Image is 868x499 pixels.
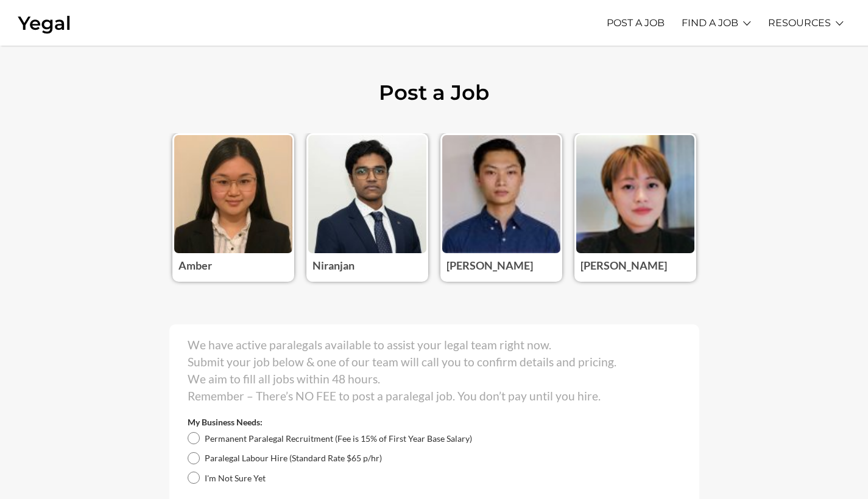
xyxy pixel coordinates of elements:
a: RESOURCES [768,6,831,40]
h3: [PERSON_NAME] [580,249,690,275]
span: Paralegal Labour Hire (Standard Rate $65 p/hr) [205,453,382,463]
img: Photo [306,133,428,255]
input: Paralegal Labour Hire (Standard Rate $65 p/hr) [188,452,200,464]
h3: [PERSON_NAME] [446,249,556,275]
h3: Amber [178,249,288,275]
p: We aim to fill all jobs within 48 hours. [188,371,681,388]
p: Submit your job below & one of our team will call you to confirm details and pricing. [188,354,681,371]
h1: Post a Job [169,82,699,103]
h3: Niranjan [312,249,422,275]
p: We have active paralegals available to assist your legal team right now. [188,337,681,354]
span: I'm Not Sure Yet [205,473,266,483]
span: Permanent Paralegal Recruitment (Fee is 15% of First Year Base Salary) [205,433,472,444]
img: Photo [172,133,294,255]
input: I'm Not Sure Yet [188,472,200,484]
label: My Business Needs: [188,417,263,427]
a: POST A JOB [607,6,665,40]
p: Remember – There’s NO FEE to post a paralegal job. You don’t pay until you hire. [188,388,681,405]
img: Photo [574,133,696,255]
input: Permanent Paralegal Recruitment (Fee is 15% of First Year Base Salary) [188,432,200,444]
img: Photo [440,133,562,255]
a: FIND A JOB [682,6,738,40]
